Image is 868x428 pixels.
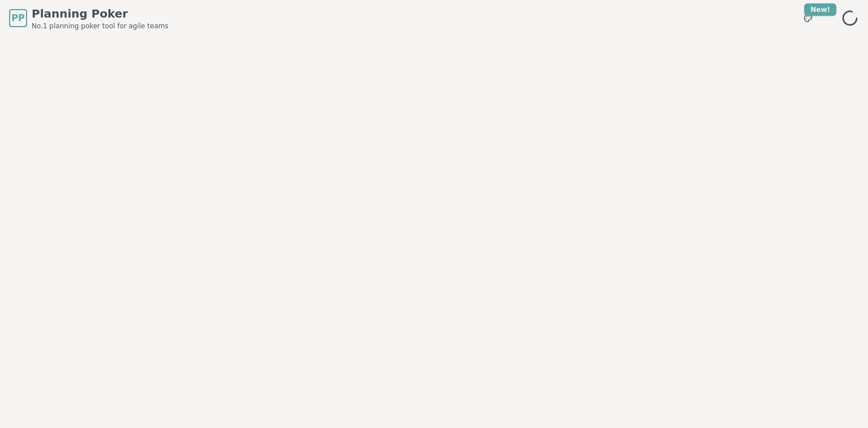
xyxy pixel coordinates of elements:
span: PP [11,11,24,25]
span: Planning Poker [32,6,168,22]
span: No.1 planning poker tool for agile teams [32,22,168,31]
a: PPPlanning PokerNo.1 planning poker tool for agile teams [9,6,168,31]
div: New! [804,3,836,16]
button: New! [798,8,818,28]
